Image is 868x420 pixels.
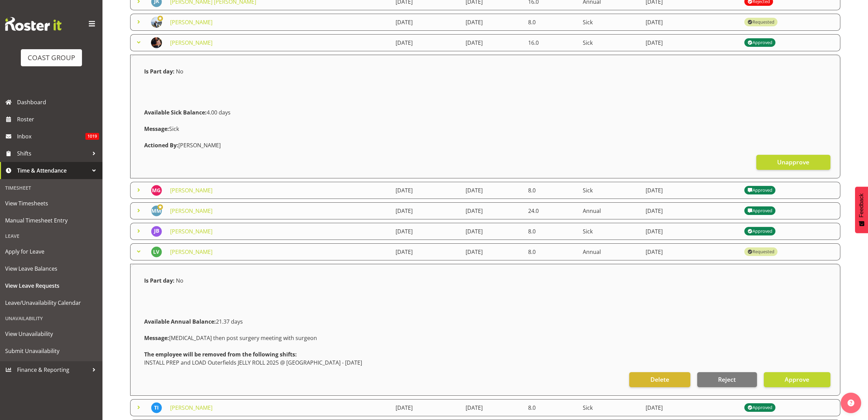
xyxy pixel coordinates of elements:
[17,165,89,176] span: Time & Attendance
[144,109,207,116] strong: Available Sick Balance:
[2,195,101,212] a: View Timesheets
[579,202,642,219] td: Annual
[144,318,216,325] strong: Available Annual Balance:
[764,372,830,387] button: Approve
[642,34,740,51] td: [DATE]
[17,131,85,141] span: Inbox
[524,243,579,260] td: 8.0
[28,53,75,63] div: COAST GROUP
[170,228,212,235] a: [PERSON_NAME]
[5,329,97,339] span: View Unavailability
[17,365,89,375] span: Finance & Reporting
[461,202,524,219] td: [DATE]
[747,227,772,235] div: Approved
[2,260,101,277] a: View Leave Balances
[170,248,212,256] a: [PERSON_NAME]
[756,155,830,170] button: Unapprove
[524,182,579,199] td: 8.0
[170,39,212,46] a: [PERSON_NAME]
[17,148,89,159] span: Shifts
[5,17,61,31] img: Rosterit website logo
[17,97,99,107] span: Dashboard
[524,399,579,416] td: 8.0
[391,223,461,240] td: [DATE]
[144,68,175,75] strong: Is Part day:
[391,202,461,219] td: [DATE]
[461,399,524,416] td: [DATE]
[629,372,690,387] button: Delete
[176,277,183,284] span: No
[391,34,461,51] td: [DATE]
[151,246,162,257] img: luke-van-eyssen8572.jpg
[170,187,212,194] a: [PERSON_NAME]
[151,205,162,216] img: monique-mitchell1176.jpg
[140,137,830,153] div: [PERSON_NAME]
[5,246,97,257] span: Apply for Leave
[777,158,809,166] span: Unapprove
[642,399,740,416] td: [DATE]
[642,243,740,260] td: [DATE]
[17,114,99,124] span: Roster
[170,207,212,215] a: [PERSON_NAME]
[579,34,642,51] td: Sick
[524,34,579,51] td: 16.0
[170,404,212,411] a: [PERSON_NAME]
[2,325,101,342] a: View Unavailability
[2,181,101,195] div: Timesheet
[140,313,830,330] div: 21.37 days
[391,243,461,260] td: [DATE]
[747,404,772,412] div: Approved
[2,342,101,360] a: Submit Unavailability
[747,39,772,47] div: Approved
[5,346,97,356] span: Submit Unavailability
[144,277,175,284] strong: Is Part day:
[144,141,178,149] strong: Actioned By:
[2,212,101,229] a: Manual Timesheet Entry
[151,402,162,413] img: tatiyana-isaac10120.jpg
[170,18,212,26] a: [PERSON_NAME]
[5,281,97,291] span: View Leave Requests
[140,121,830,137] div: Sick
[524,14,579,31] td: 8.0
[140,330,830,346] div: [MEDICAL_DATA] then post surgery meeting with surgeon
[151,37,162,48] img: jack-brewer28ac685c70e71ff79742fefa9a808932.png
[85,133,99,140] span: 1019
[785,375,809,384] span: Approve
[461,223,524,240] td: [DATE]
[524,223,579,240] td: 8.0
[144,351,297,358] strong: The employee will be removed from the following shifts:
[144,334,169,342] strong: Message:
[391,399,461,416] td: [DATE]
[151,185,162,196] img: martin-gorzeman9478.jpg
[579,243,642,260] td: Annual
[144,125,169,133] strong: Message:
[5,198,97,208] span: View Timesheets
[848,399,854,406] img: help-xxl-2.png
[140,104,830,121] div: 4.00 days
[579,399,642,416] td: Sick
[747,248,774,256] div: Requested
[642,202,740,219] td: [DATE]
[642,14,740,31] td: [DATE]
[391,14,461,31] td: [DATE]
[524,202,579,219] td: 24.0
[461,243,524,260] td: [DATE]
[858,193,865,217] span: Feedback
[144,359,362,366] span: INSTALL PREP and LOAD Outerfields JELLY ROLL 2025 @ [GEOGRAPHIC_DATA] - [DATE]
[2,294,101,311] a: Leave/Unavailability Calendar
[718,375,736,384] span: Reject
[5,298,97,308] span: Leave/Unavailability Calendar
[461,34,524,51] td: [DATE]
[176,68,183,75] span: No
[579,14,642,31] td: Sick
[2,229,101,243] div: Leave
[747,207,772,215] div: Approved
[697,372,757,387] button: Reject
[151,226,162,237] img: joel-burich1091.jpg
[5,263,97,274] span: View Leave Balances
[461,14,524,31] td: [DATE]
[5,215,97,226] span: Manual Timesheet Entry
[461,182,524,199] td: [DATE]
[2,311,101,325] div: Unavailability
[642,223,740,240] td: [DATE]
